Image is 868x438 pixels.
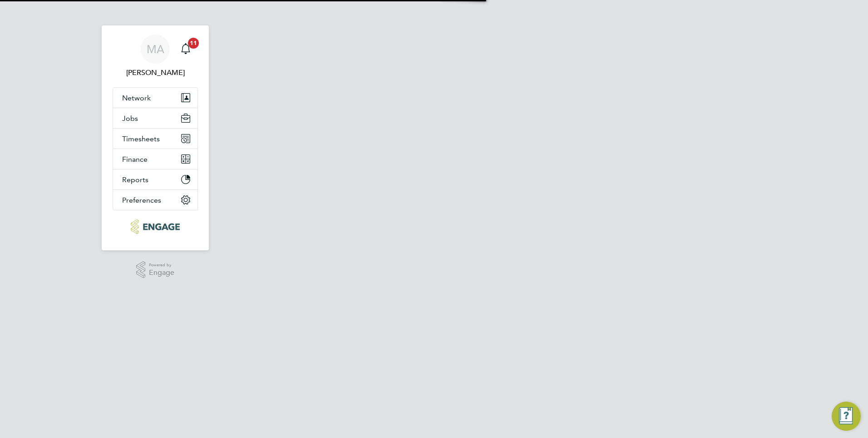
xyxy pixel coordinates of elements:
a: Powered byEngage [136,261,175,279]
button: Preferences [113,190,197,210]
a: 11 [177,35,195,64]
span: Finance [122,155,148,164]
span: Jobs [122,114,138,123]
button: Finance [113,149,197,169]
a: Go to home page [113,219,198,234]
span: Timesheets [122,134,160,143]
span: MA [147,43,164,55]
span: Engage [149,269,174,277]
span: Powered by [149,261,174,269]
button: Timesheets [113,129,197,149]
nav: Main navigation [102,25,209,250]
span: 11 [188,38,199,49]
span: Mahnaz Asgari Joorshari [113,67,198,78]
span: Network [122,94,151,102]
button: Network [113,88,197,108]
button: Reports [113,169,197,189]
img: ncclondon-logo-retina.png [131,219,179,234]
span: Preferences [122,196,161,204]
button: Engage Resource Center [832,402,861,431]
button: Jobs [113,108,197,128]
a: MA[PERSON_NAME] [113,35,198,78]
span: Reports [122,175,148,184]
